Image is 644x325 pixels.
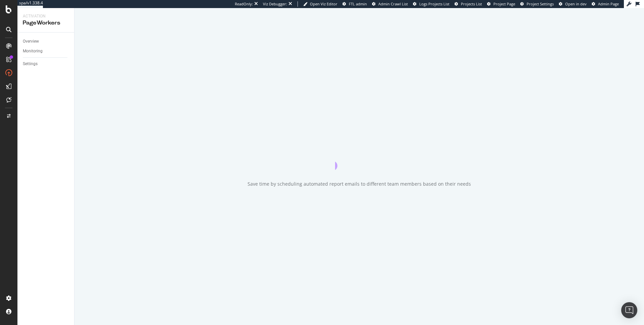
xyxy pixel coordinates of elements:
a: Project Settings [520,1,554,7]
a: Projects List [454,1,482,7]
a: Admin Crawl List [372,1,408,7]
div: animation [335,146,383,170]
span: Admin Crawl List [378,1,408,6]
div: ReadOnly: [235,1,253,7]
a: Project Page [487,1,515,7]
a: Logs Projects List [413,1,449,7]
span: Logs Projects List [419,1,449,6]
a: Admin Page [592,1,619,7]
span: Admin Page [598,1,619,6]
a: Open in dev [559,1,587,7]
span: Project Page [493,1,515,6]
div: Activation [23,13,69,19]
div: Save time by scheduling automated report emails to different team members based on their needs [248,181,471,187]
a: FTL admin [342,1,367,7]
a: Monitoring [23,48,69,55]
div: Monitoring [23,48,43,55]
div: Overview [23,38,39,45]
span: Open Viz Editor [310,1,337,6]
div: Viz Debugger: [263,1,287,7]
div: Open Intercom Messenger [621,302,637,318]
span: Open in dev [565,1,587,6]
span: Projects List [461,1,482,6]
div: PageWorkers [23,19,69,27]
a: Overview [23,38,69,45]
span: FTL admin [349,1,367,6]
a: Settings [23,60,69,67]
div: Settings [23,60,38,67]
span: Project Settings [527,1,554,6]
a: Open Viz Editor [303,1,337,7]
